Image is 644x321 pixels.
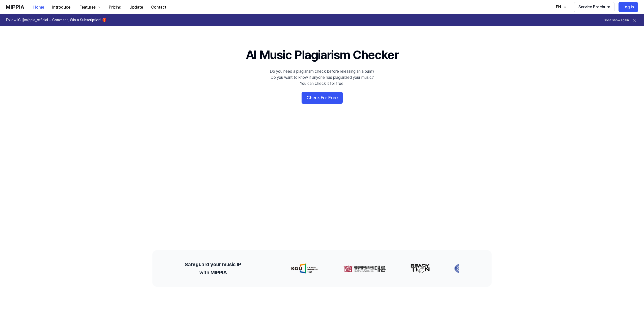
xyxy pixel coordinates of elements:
button: Service Brochure [574,2,614,12]
button: Introduce [48,2,74,12]
img: partner-logo-2 [409,263,428,274]
button: Don't show again [604,18,629,22]
a: Update [125,0,147,14]
button: Check For Free [302,92,343,104]
img: partner-logo-0 [290,263,317,274]
button: Contact [147,2,170,12]
img: partner-logo-3 [453,263,468,274]
button: Features [74,2,105,12]
button: EN [551,2,570,12]
div: Features [78,4,97,10]
a: Home [29,0,48,14]
div: EN [555,4,562,10]
h1: AI Music Plagiarism Checker [246,46,398,63]
img: partner-logo-1 [341,263,385,274]
div: Do you need a plagiarism check before releasing an album? Do you want to know if anyone has plagi... [270,68,374,87]
button: Update [125,2,147,12]
button: Home [29,2,48,12]
img: main Image [191,124,453,230]
h1: Follow IG @mippia_official + Comment, Win a Subscription! 🎁 [6,18,106,23]
button: Log in [619,2,638,12]
button: Pricing [105,2,125,12]
img: logo [6,5,24,9]
h2: Safeguard your music IP with MIPPIA [185,260,241,277]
